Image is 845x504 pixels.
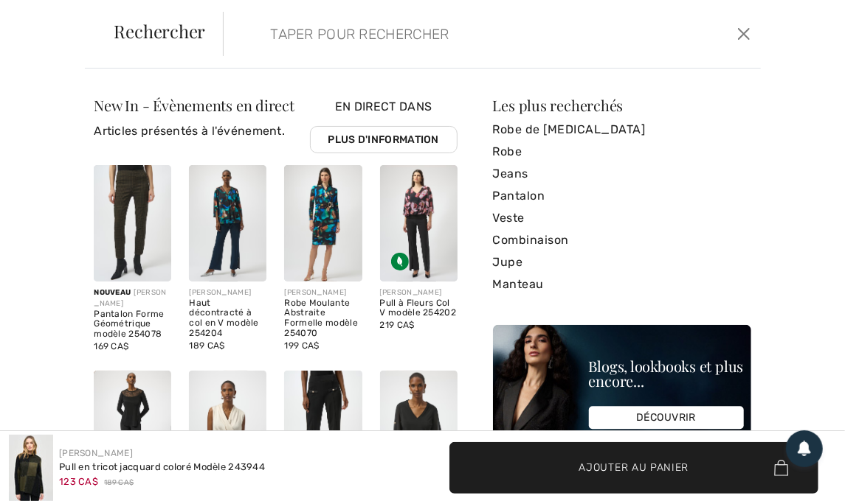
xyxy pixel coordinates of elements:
[493,119,751,141] a: Robe de [MEDICAL_DATA]
[380,320,415,330] span: 219 CA$
[59,476,98,487] span: 123 CA$
[94,371,171,487] img: Pull Élégant Brodé modèle 254213. Black
[12,454,53,495] iframe: Small video preview of a live video
[104,477,134,489] span: 189 CA$
[493,325,751,463] img: Blogs, lookbooks et plus encore...
[493,141,751,163] a: Robe
[493,273,751,295] a: Manteau
[9,435,53,501] img: Pull en tricot jacquard color&eacute; mod&egrave;le 243944
[284,287,362,298] div: [PERSON_NAME]
[493,163,751,185] a: Jeans
[449,442,818,494] button: Ajouter au panier
[94,165,171,281] img: Pantalon Forme Géométrique modèle 254078. Black/bronze
[32,10,63,24] span: Chat
[493,229,751,251] a: Combinaison
[493,207,751,229] a: Veste
[589,360,744,389] div: Blogs, lookbooks et plus encore...
[493,185,751,207] a: Pantalon
[94,122,294,140] p: Articles présentés à l'événement.
[493,98,751,113] div: Les plus recherchés
[284,298,362,339] div: Robe Moulante Abstraite Formelle modèle 254070
[59,460,265,475] div: Pull en tricot jacquard coloré Modèle 243944
[310,98,458,153] div: En direct dans
[259,12,615,56] input: TAPER POUR RECHERCHER
[189,371,266,487] img: Pull Décontracté Col V modèle 254215. Black
[189,287,266,298] div: [PERSON_NAME]
[579,460,689,475] span: Ajouter au panier
[310,126,458,153] a: Plus d'information
[114,22,206,40] span: Rechercher
[94,288,131,297] span: Nouveau
[774,460,788,476] img: Bag.svg
[391,253,409,270] img: Tissu écologique
[94,309,171,340] div: Pantalon Forme Géométrique modèle 254078
[380,371,458,487] img: Pull Élégant à Boutons modèle 254093. Black
[94,341,128,351] span: 169 CA$
[380,165,458,281] img: Pull à Fleurs Col V modèle 254202. Black/Multi
[284,165,362,281] img: Robe Moulante Abstraite Formelle modèle 254070. Black/Multi
[493,251,751,273] a: Jupe
[284,371,362,487] img: Pantalon Formels Taille Moyenne modèle 254185. Black
[284,340,319,351] span: 199 CA$
[189,298,266,339] div: Haut décontracté à col en V modèle 254204
[734,22,754,46] button: Ferme
[94,95,294,115] span: New In - Évènements en direct
[380,298,458,319] div: Pull à Fleurs Col V modèle 254202
[189,340,224,351] span: 189 CA$
[59,448,133,458] a: [PERSON_NAME]
[189,165,266,281] img: Haut décontracté à col en V modèle 254204. Black/Multi
[380,287,458,298] div: [PERSON_NAME]
[589,407,744,430] div: DÉCOUVRIR
[94,287,171,309] div: [PERSON_NAME]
